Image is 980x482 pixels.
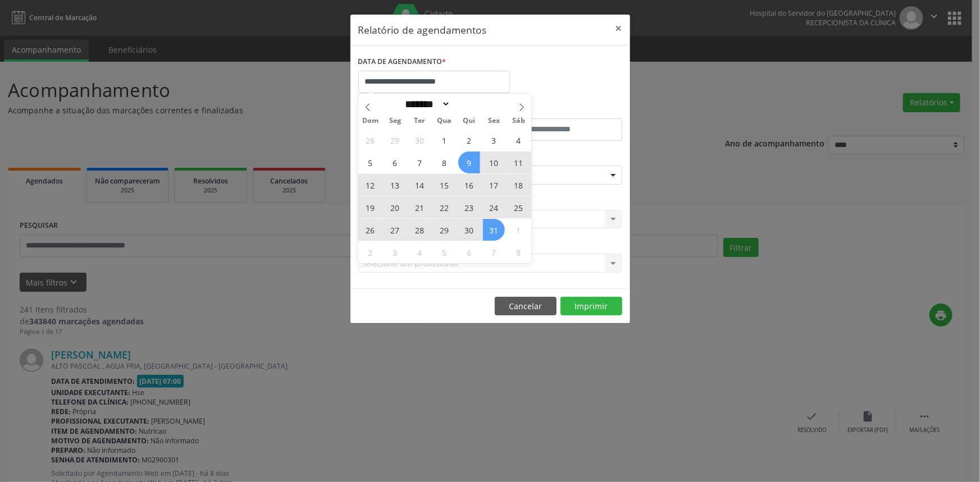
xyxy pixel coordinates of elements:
[482,117,507,125] span: Sex
[483,219,505,241] span: Outubro 31, 2025
[608,15,630,42] button: Close
[434,219,455,241] span: Outubro 29, 2025
[508,174,530,196] span: Outubro 18, 2025
[384,241,406,263] span: Novembro 3, 2025
[493,101,622,118] label: ATÉ
[359,129,381,151] span: Setembro 28, 2025
[408,117,432,125] span: Ter
[359,152,381,173] span: Outubro 5, 2025
[483,152,505,173] span: Outubro 10, 2025
[434,174,455,196] span: Outubro 15, 2025
[434,152,455,173] span: Outubro 8, 2025
[458,129,480,151] span: Outubro 2, 2025
[495,297,557,316] button: Cancelar
[508,196,530,218] span: Outubro 25, 2025
[409,196,431,218] span: Outubro 21, 2025
[432,117,457,125] span: Qua
[359,219,381,241] span: Outubro 26, 2025
[409,174,431,196] span: Outubro 14, 2025
[358,22,487,37] h5: Relatório de agendamentos
[409,152,431,173] span: Outubro 7, 2025
[458,241,480,263] span: Novembro 6, 2025
[359,196,381,218] span: Outubro 19, 2025
[434,129,455,151] span: Outubro 1, 2025
[358,117,383,125] span: Dom
[508,152,530,173] span: Outubro 11, 2025
[383,117,408,125] span: Seg
[384,196,406,218] span: Outubro 20, 2025
[434,196,455,218] span: Outubro 22, 2025
[508,129,530,151] span: Outubro 4, 2025
[458,174,480,196] span: Outubro 16, 2025
[560,297,622,316] button: Imprimir
[358,53,446,71] label: DATA DE AGENDAMENTO
[458,196,480,218] span: Outubro 23, 2025
[458,219,480,241] span: Outubro 30, 2025
[457,117,482,125] span: Qui
[384,174,406,196] span: Outubro 13, 2025
[483,174,505,196] span: Outubro 17, 2025
[359,174,381,196] span: Outubro 12, 2025
[384,129,406,151] span: Setembro 29, 2025
[434,241,455,263] span: Novembro 5, 2025
[458,152,480,173] span: Outubro 9, 2025
[507,117,531,125] span: Sáb
[450,98,487,110] input: Year
[409,241,431,263] span: Novembro 4, 2025
[384,152,406,173] span: Outubro 6, 2025
[483,129,505,151] span: Outubro 3, 2025
[359,241,381,263] span: Novembro 2, 2025
[409,129,431,151] span: Setembro 30, 2025
[508,241,530,263] span: Novembro 8, 2025
[508,219,530,241] span: Novembro 1, 2025
[384,219,406,241] span: Outubro 27, 2025
[483,196,505,218] span: Outubro 24, 2025
[409,219,431,241] span: Outubro 28, 2025
[402,98,451,110] select: Month
[483,241,505,263] span: Novembro 7, 2025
